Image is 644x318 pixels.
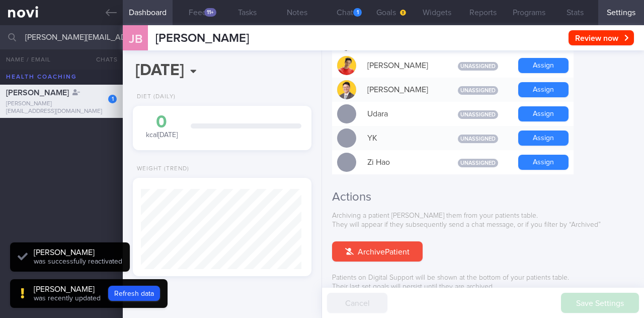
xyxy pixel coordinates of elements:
[458,110,498,119] span: Unassigned
[108,286,160,301] button: Refresh data
[332,212,634,229] p: Archiving a patient [PERSON_NAME] them from your patients table. They will appear if they subsequ...
[34,247,122,258] div: [PERSON_NAME]
[108,95,117,103] div: 1
[155,32,249,44] span: [PERSON_NAME]
[204,8,216,17] div: 11+
[133,165,189,173] div: Weight (Trend)
[518,131,569,146] button: Assign
[518,82,569,97] button: Assign
[143,113,181,131] div: 0
[362,128,443,148] div: YK
[569,30,634,45] button: Review now
[34,258,122,265] span: was successfully reactivated
[117,19,154,58] div: JB
[34,295,101,302] span: was recently updated
[83,49,123,70] button: Chats
[518,155,569,170] button: Assign
[332,274,634,291] p: Patients on Digital Support will be shown at the bottom of your patients table. Their last set go...
[362,152,443,172] div: Zi Hao
[518,58,569,73] button: Assign
[6,89,69,97] span: [PERSON_NAME]
[353,8,362,17] div: 1
[458,159,498,167] span: Unassigned
[458,62,498,71] span: Unassigned
[143,113,181,140] div: kcal [DATE]
[518,106,569,121] button: Assign
[34,284,101,294] div: [PERSON_NAME]
[6,100,117,115] div: [PERSON_NAME][EMAIL_ADDRESS][DOMAIN_NAME]
[332,189,634,205] h2: Actions
[362,55,443,76] div: [PERSON_NAME]
[458,86,498,95] span: Unassigned
[332,241,423,262] button: ArchivePatient
[458,135,498,143] span: Unassigned
[133,93,176,101] div: Diet (Daily)
[362,104,443,124] div: Udara
[362,80,443,100] div: [PERSON_NAME]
